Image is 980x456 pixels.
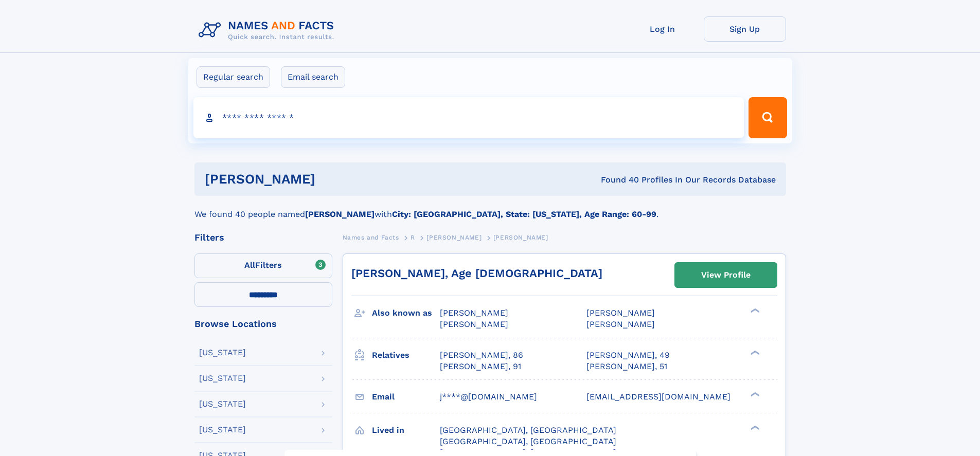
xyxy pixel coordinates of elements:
[372,422,440,439] h3: Lived in
[440,436,616,446] span: [GEOGRAPHIC_DATA], [GEOGRAPHIC_DATA]
[343,231,399,244] a: Names and Facts
[194,16,343,44] img: Logo Names and Facts
[199,426,246,434] div: [US_STATE]
[351,267,602,280] a: [PERSON_NAME], Age [DEMOGRAPHIC_DATA]
[493,234,548,241] span: [PERSON_NAME]
[440,308,508,318] span: [PERSON_NAME]
[586,361,667,372] a: [PERSON_NAME], 51
[281,66,345,88] label: Email search
[244,260,255,270] span: All
[194,319,332,329] div: Browse Locations
[372,304,440,322] h3: Also known as
[440,361,521,372] a: [PERSON_NAME], 91
[194,253,332,278] label: Filters
[586,308,655,318] span: [PERSON_NAME]
[372,346,440,364] h3: Relatives
[749,97,787,138] button: Search Button
[440,319,508,329] span: [PERSON_NAME]
[199,349,246,357] div: [US_STATE]
[372,388,440,406] h3: Email
[426,234,482,241] span: [PERSON_NAME]
[199,374,246,382] div: [US_STATE]
[199,400,246,408] div: [US_STATE]
[748,307,760,314] div: ❯
[586,392,730,402] span: [EMAIL_ADDRESS][DOMAIN_NAME]
[440,425,616,435] span: [GEOGRAPHIC_DATA], [GEOGRAPHIC_DATA]
[197,66,270,88] label: Regular search
[205,173,458,186] h1: [PERSON_NAME]
[586,319,655,329] span: [PERSON_NAME]
[194,196,786,221] div: We found 40 people named with .
[194,233,332,242] div: Filters
[411,234,415,241] span: R
[704,16,786,42] a: Sign Up
[621,16,704,42] a: Log In
[440,350,523,361] a: [PERSON_NAME], 86
[701,263,751,287] div: View Profile
[748,424,760,431] div: ❯
[392,209,656,219] b: City: [GEOGRAPHIC_DATA], State: [US_STATE], Age Range: 60-99
[193,97,744,138] input: search input
[305,209,375,219] b: [PERSON_NAME]
[411,231,415,244] a: R
[426,231,482,244] a: [PERSON_NAME]
[458,174,776,186] div: Found 40 Profiles In Our Records Database
[675,263,777,287] a: View Profile
[748,349,760,356] div: ❯
[586,350,670,361] a: [PERSON_NAME], 49
[748,391,760,397] div: ❯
